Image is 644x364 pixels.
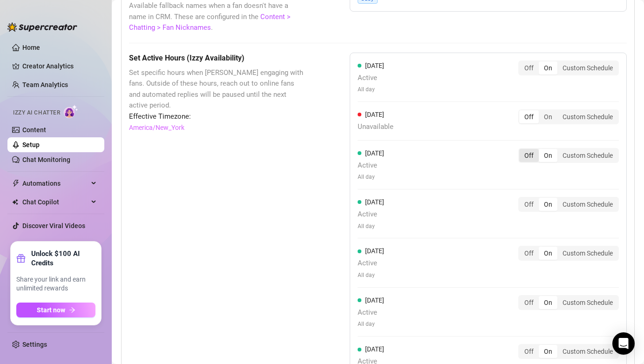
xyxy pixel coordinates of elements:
[358,222,384,231] span: All day
[518,148,619,163] div: segmented control
[519,61,539,74] div: Off
[518,109,619,124] div: segmented control
[7,22,77,32] img: logo-BBDzfeDw.svg
[365,111,384,118] span: [DATE]
[22,141,40,148] a: Setup
[358,307,384,318] span: Active
[539,247,557,260] div: On
[358,209,384,220] span: Active
[519,345,539,358] div: Off
[16,254,26,263] span: gift
[539,61,557,74] div: On
[539,198,557,211] div: On
[22,156,70,163] a: Chat Monitoring
[358,271,384,280] span: All day
[22,195,88,209] span: Chat Copilot
[365,247,384,255] span: [DATE]
[64,105,78,118] img: AI Chatter
[518,344,619,359] div: segmented control
[539,296,557,309] div: On
[518,295,619,310] div: segmented control
[539,149,557,162] div: On
[612,332,635,355] div: Open Intercom Messenger
[557,110,618,123] div: Custom Schedule
[358,173,384,182] span: All day
[519,149,539,162] div: Off
[365,345,384,353] span: [DATE]
[16,275,95,293] span: Share your link and earn unlimited rewards
[22,126,46,134] a: Content
[22,222,85,229] a: Discover Viral Videos
[358,258,384,269] span: Active
[557,149,618,162] div: Custom Schedule
[557,61,618,74] div: Custom Schedule
[129,67,303,111] span: Set specific hours when [PERSON_NAME] engaging with fans. Outside of these hours, reach out to on...
[358,121,393,133] span: Unavailable
[13,108,60,117] span: Izzy AI Chatter
[69,307,75,313] span: arrow-right
[358,160,384,171] span: Active
[37,306,65,314] span: Start now
[518,197,619,212] div: segmented control
[365,297,384,304] span: [DATE]
[518,246,619,261] div: segmented control
[539,345,557,358] div: On
[557,247,618,260] div: Custom Schedule
[12,199,18,205] img: Chat Copilot
[129,122,184,133] a: America/New_York
[12,180,20,187] span: thunderbolt
[358,85,384,94] span: All day
[365,149,384,157] span: [DATE]
[16,303,95,317] button: Start nowarrow-right
[129,0,303,34] span: Available fallback names when a fan doesn't have a name in CRM. These are configured in the .
[22,44,40,51] a: Home
[519,247,539,260] div: Off
[22,81,68,88] a: Team Analytics
[22,176,88,191] span: Automations
[31,249,95,268] strong: Unlock $100 AI Credits
[22,341,47,348] a: Settings
[557,198,618,211] div: Custom Schedule
[365,62,384,69] span: [DATE]
[519,198,539,211] div: Off
[519,110,539,123] div: Off
[557,296,618,309] div: Custom Schedule
[539,110,557,123] div: On
[365,198,384,206] span: [DATE]
[557,345,618,358] div: Custom Schedule
[129,53,303,64] h5: Set Active Hours (Izzy Availability)
[519,296,539,309] div: Off
[129,111,303,122] span: Effective Timezone:
[358,73,384,84] span: Active
[22,59,97,74] a: Creator Analytics
[358,320,384,329] span: All day
[518,61,619,75] div: segmented control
